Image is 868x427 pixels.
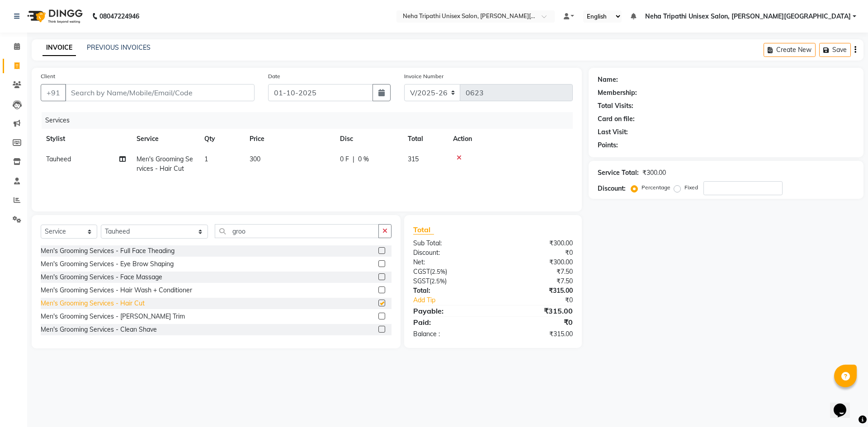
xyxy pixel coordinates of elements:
span: 0 % [358,155,369,164]
div: Balance : [406,329,493,339]
span: 300 [250,155,260,163]
th: Qty [199,129,244,149]
div: Discount: [598,184,626,193]
input: Search or Scan [215,224,379,238]
div: Men's Grooming Services - Clean Shave [41,325,157,334]
div: Last Visit: [598,127,628,137]
div: Points: [598,141,618,150]
label: Client [41,72,55,80]
div: ₹7.50 [493,277,579,286]
div: ₹300.00 [493,258,579,267]
span: Men's Grooming Services - Hair Cut [137,155,193,173]
label: Fixed [684,183,698,192]
button: +91 [41,84,66,101]
div: ₹0 [507,296,579,305]
div: Discount: [406,248,493,258]
div: Services [42,112,580,129]
label: Percentage [642,183,670,192]
iframe: chat widget [830,391,859,418]
div: Men's Grooming Services - [PERSON_NAME] Trim [41,312,185,321]
span: 2.5% [431,277,445,285]
th: Disc [335,129,402,149]
div: Men's Grooming Services - Face Massage [41,272,162,282]
span: CGST [413,267,430,276]
label: Invoice Number [404,72,443,80]
th: Service [131,129,199,149]
div: Name: [598,75,618,84]
div: Net: [406,258,493,267]
th: Total [402,129,448,149]
button: Create New [764,43,816,57]
div: ₹315.00 [493,305,579,316]
div: ₹315.00 [493,329,579,339]
span: 0 F [340,155,349,164]
th: Action [448,129,573,149]
div: Service Total: [598,168,639,178]
th: Stylist [41,129,131,149]
div: Payable: [406,305,493,316]
div: Men's Grooming Services - Full Face Theading [41,246,175,256]
div: Men's Grooming Services - Hair Wash + Conditioner [41,286,192,295]
div: ₹300.00 [642,168,666,178]
div: ₹0 [493,248,579,258]
div: ₹300.00 [493,239,579,248]
span: 2.5% [432,268,445,275]
div: ( ) [406,277,493,286]
div: Paid: [406,317,493,328]
input: Search by Name/Mobile/Email/Code [65,84,255,101]
div: Membership: [598,88,637,98]
span: Total [413,225,434,235]
div: ₹7.50 [493,267,579,277]
a: Add Tip [406,296,507,305]
div: ₹0 [493,317,579,328]
span: SGST [413,277,429,285]
div: Total: [406,286,493,296]
span: 1 [204,155,208,163]
span: 315 [408,155,419,163]
div: Sub Total: [406,239,493,248]
a: INVOICE [42,40,76,56]
span: Neha Tripathi Unisex Salon, [PERSON_NAME][GEOGRAPHIC_DATA] [645,12,851,21]
b: 08047224946 [99,4,139,29]
img: logo [23,4,85,29]
button: Save [819,43,851,57]
div: ₹315.00 [493,286,579,296]
th: Price [244,129,335,149]
div: Card on file: [598,114,635,124]
div: Men's Grooming Services - Eye Brow Shaping [41,259,174,269]
a: PREVIOUS INVOICES [87,43,151,52]
div: Men's Grooming Services - Hair Cut [41,299,145,308]
span: | [353,155,354,164]
div: ( ) [406,267,493,277]
span: Tauheed [46,155,71,163]
div: Total Visits: [598,101,633,111]
label: Date [268,72,280,80]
